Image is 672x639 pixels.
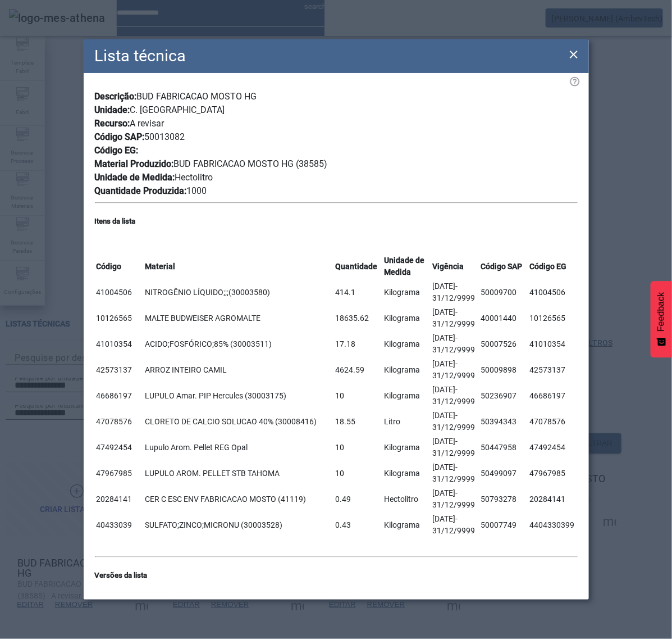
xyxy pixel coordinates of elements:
[432,461,479,486] td: [DATE]
[95,216,578,227] h5: Itens da lista
[96,332,143,356] td: 41010354
[656,292,666,332] span: Feedback
[383,461,431,486] td: Kilograma
[95,570,578,581] h5: Versões da lista
[481,435,528,460] td: 50447958
[481,254,528,279] th: Código SAP
[96,461,143,486] td: 47967985
[432,254,479,279] th: Vigência
[529,280,576,305] td: 41004506
[383,280,431,305] td: Kilograma
[130,105,225,115] span: C. [GEOGRAPHIC_DATA]
[187,185,207,196] span: 1000
[96,254,143,279] th: Código
[383,254,431,279] th: Unidade de Medida
[175,172,213,183] span: Hectolitro
[95,105,130,115] span: Unidade:
[529,461,576,486] td: 47967985
[481,280,528,305] td: 50009700
[383,383,431,408] td: Kilograma
[481,357,528,382] td: 50009898
[95,185,187,196] span: Quantidade Produzida:
[335,383,382,408] td: 10
[144,280,334,305] td: NITROGÊNIO LÍQUIDO;;;(30003580)
[95,91,137,102] span: Descrição:
[144,487,334,511] td: CER C ESC ENV FABRICACAO MOSTO (41119)
[95,44,186,68] h2: Lista técnica
[383,306,431,330] td: Kilograma
[529,306,576,330] td: 10126565
[95,172,175,183] span: Unidade de Medida:
[144,254,334,279] th: Material
[335,435,382,460] td: 10
[95,118,130,129] span: Recurso:
[383,332,431,356] td: Kilograma
[130,118,164,129] span: A revisar
[96,513,143,537] td: 40433039
[95,158,174,169] span: Material Produzido:
[529,357,576,382] td: 42573137
[144,332,334,356] td: ACIDO;FOSFÓRICO;85% (30003511)
[481,306,528,330] td: 40001440
[335,357,382,382] td: 4624.59
[144,357,334,382] td: ARROZ INTEIRO CAMIL
[432,409,479,434] td: [DATE]
[529,487,576,511] td: 20284141
[335,513,382,537] td: 0.43
[335,306,382,330] td: 18635.62
[335,280,382,305] td: 414.1
[432,280,479,305] td: [DATE]
[383,357,431,382] td: Kilograma
[651,281,672,357] button: Feedback - Mostrar pesquisa
[144,409,334,434] td: CLORETO DE CALCIO SOLUCAO 40% (30008416)
[481,461,528,486] td: 50499097
[335,461,382,486] td: 10
[137,91,257,102] span: BUD FABRICACAO MOSTO HG
[144,461,334,486] td: LUPULO AROM. PELLET STB TAHOMA
[95,132,145,142] span: Código SAP:
[481,383,528,408] td: 50236907
[335,332,382,356] td: 17.18
[529,409,576,434] td: 47078576
[144,383,334,408] td: LUPULO Amar. PIP Hercules (30003175)
[432,435,479,460] td: [DATE]
[481,409,528,434] td: 50394343
[96,383,143,408] td: 46686197
[481,487,528,511] td: 50793278
[432,332,479,356] td: [DATE]
[144,435,334,460] td: Lupulo Arom. Pellet REG Opal
[529,513,576,537] td: 4404330399
[432,513,479,537] td: [DATE]
[383,513,431,537] td: Kilograma
[96,357,143,382] td: 42573137
[95,145,139,156] span: Código EG:
[96,487,143,511] td: 20284141
[432,306,479,330] td: [DATE]
[144,306,334,330] td: MALTE BUDWEISER AGROMALTE
[96,435,143,460] td: 47492454
[96,409,143,434] td: 47078576
[335,254,382,279] th: Quantidade
[481,332,528,356] td: 50007526
[383,487,431,511] td: Hectolitro
[432,383,479,408] td: [DATE]
[96,280,143,305] td: 41004506
[529,383,576,408] td: 46686197
[529,332,576,356] td: 41010354
[481,513,528,537] td: 50007749
[174,158,328,169] span: BUD FABRICACAO MOSTO HG (38585)
[144,513,334,537] td: SULFATO;ZINCO;MICRONU (30003528)
[529,435,576,460] td: 47492454
[432,487,479,511] td: [DATE]
[529,254,576,279] th: Código EG
[145,132,185,142] span: 50013082
[96,306,143,330] td: 10126565
[432,357,479,382] td: [DATE]
[383,435,431,460] td: Kilograma
[335,487,382,511] td: 0.49
[335,409,382,434] td: 18.55
[383,409,431,434] td: Litro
